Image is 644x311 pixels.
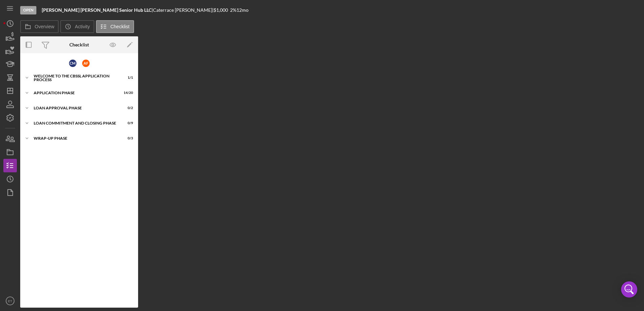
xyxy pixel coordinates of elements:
[34,136,116,140] div: Wrap-Up Phase
[3,294,17,308] button: ET
[121,136,133,140] div: 0 / 3
[8,299,12,303] text: ET
[236,7,249,13] div: 12 mo
[35,24,54,29] label: Overview
[20,20,59,33] button: Overview
[621,281,637,298] div: Open Intercom Messenger
[20,6,36,14] div: Open
[34,74,116,82] div: Welcome to the CBSSL Application Process
[82,60,90,67] div: A F
[34,106,116,110] div: Loan Approval Phase
[153,7,214,13] div: Caterrace [PERSON_NAME] |
[69,60,76,67] div: C M
[42,7,152,13] b: [PERSON_NAME] [PERSON_NAME] Senior Hub LLC
[121,121,133,125] div: 0 / 9
[121,76,133,80] div: 1 / 1
[75,24,90,29] label: Activity
[214,7,228,13] span: $1,000
[34,121,116,125] div: Loan Commitment and Closing Phase
[34,91,116,95] div: Application Phase
[121,106,133,110] div: 0 / 2
[230,7,236,13] div: 2 %
[96,20,134,33] button: Checklist
[110,24,130,29] label: Checklist
[60,20,94,33] button: Activity
[42,7,153,13] div: |
[69,42,89,47] div: Checklist
[121,91,133,95] div: 14 / 20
